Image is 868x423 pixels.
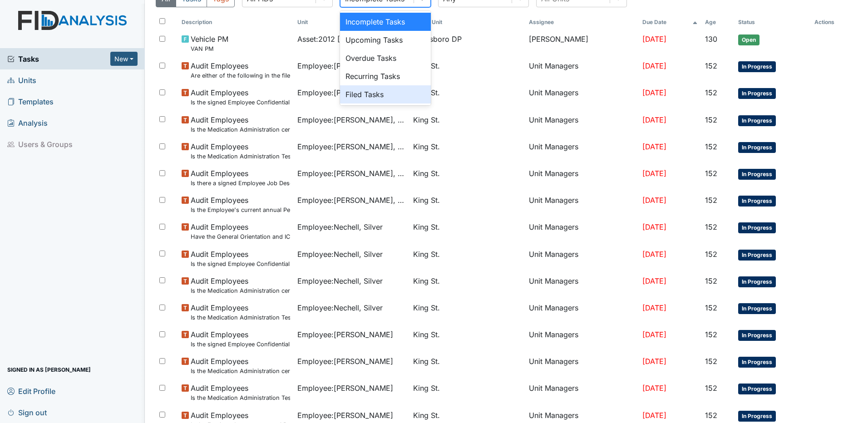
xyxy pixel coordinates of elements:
span: Audit Employees Is the signed Employee Confidentiality Agreement in the file (HIPPA)? [191,249,290,268]
small: Is there a signed Employee Job Description in the file for the employee's current position? [191,179,290,187]
span: Asset : 2012 [PERSON_NAME] 07541 [297,34,406,44]
span: King St. [413,302,440,313]
small: Is the Medication Administration certificate found in the file? [191,367,290,375]
span: Audit Employees Is the Medication Administration certificate found in the file? [191,275,290,295]
span: In Progress [738,384,776,394]
div: Overdue Tasks [340,49,431,67]
span: 152 [705,88,717,97]
span: In Progress [738,142,776,153]
span: [DATE] [642,411,666,420]
span: [DATE] [642,115,666,124]
td: Unit Managers [525,272,639,299]
span: [DATE] [642,303,666,312]
span: 152 [705,330,717,339]
td: Unit Managers [525,84,639,110]
span: King St. [413,275,440,286]
a: Tasks [7,54,110,64]
th: Toggle SortBy [639,15,701,30]
small: Is the Medication Administration certificate found in the file? [191,286,290,295]
span: In Progress [738,303,776,314]
small: Have the General Orientation and ICF Orientation forms been completed? [191,232,290,241]
span: In Progress [738,169,776,180]
td: [PERSON_NAME] [525,30,639,57]
span: [DATE] [642,330,666,339]
span: Audit Employees Is the Medication Administration Test and 2 observation checklist (hire after 10/... [191,302,290,322]
span: Employee : Nechell, Silver [297,275,383,286]
span: In Progress [738,115,776,126]
span: [DATE] [642,169,666,178]
span: Employee : [PERSON_NAME], Uniququa [297,168,406,179]
th: Toggle SortBy [178,15,294,30]
span: 152 [705,61,717,70]
span: 152 [705,276,717,285]
small: Are either of the following in the file? "Consumer Report Release Forms" and the "MVR Disclosure ... [191,71,290,80]
span: 152 [705,142,717,151]
td: Unit Managers [525,164,639,191]
span: 152 [705,169,717,178]
td: Unit Managers [525,111,639,138]
div: Filed Tasks [340,85,431,103]
span: King St. [413,141,440,152]
span: Templates [7,94,54,108]
span: Audit Employees Is the Medication Administration Test and 2 observation checklist (hire after 10/... [191,383,290,402]
span: Employee : [PERSON_NAME] [297,410,393,421]
span: King St. [413,410,440,421]
span: 152 [705,196,717,205]
th: Actions [811,15,856,30]
span: In Progress [738,330,776,341]
small: VAN PM [191,44,228,53]
small: Is the Medication Administration Test and 2 observation checklist (hire after 10/07) found in the... [191,393,290,402]
td: Unit Managers [525,299,639,325]
span: [DATE] [642,276,666,285]
span: Audit Employees Is the signed Employee Confidentiality Agreement in the file (HIPPA)? [191,329,290,349]
small: Is the Medication Administration certificate found in the file? [191,125,290,134]
td: Unit Managers [525,245,639,272]
span: Employee : [PERSON_NAME] [297,87,393,98]
th: Assignee [525,15,639,30]
span: In Progress [738,88,776,99]
input: Toggle All Rows Selected [159,18,165,24]
span: 152 [705,115,717,124]
span: Employee : [PERSON_NAME] [297,356,393,367]
th: Toggle SortBy [701,15,735,30]
small: Is the signed Employee Confidentiality Agreement in the file (HIPPA)? [191,260,290,268]
span: Employee : [PERSON_NAME], Uniququa [297,141,406,152]
span: Employee : [PERSON_NAME], Uniququa [297,195,406,206]
span: Employee : [PERSON_NAME] [297,60,393,71]
span: Goldsboro DP [413,34,462,44]
small: Is the Medication Administration Test and 2 observation checklist (hire after 10/07) found in the... [191,152,290,161]
span: Analysis [7,116,48,130]
span: 152 [705,222,717,231]
span: Audit Employees Are either of the following in the file? "Consumer Report Release Forms" and the ... [191,60,290,80]
span: King St. [413,195,440,206]
span: Employee : Nechell, Silver [297,302,383,313]
span: [DATE] [642,34,666,44]
span: Employee : [PERSON_NAME], Uniququa [297,114,406,125]
span: In Progress [738,196,776,207]
span: [DATE] [642,142,666,151]
small: Is the Medication Administration Test and 2 observation checklist (hire after 10/07) found in the... [191,313,290,322]
button: New [110,52,138,66]
span: King St. [413,249,440,260]
small: Is the signed Employee Confidentiality Agreement in the file (HIPPA)? [191,98,290,107]
span: In Progress [738,276,776,287]
span: [DATE] [642,250,666,259]
span: Employee : Nechell, Silver [297,249,383,260]
span: Audit Employees Is there a signed Employee Job Description in the file for the employee's current... [191,168,290,187]
span: Sign out [7,405,47,419]
th: Toggle SortBy [735,15,811,30]
td: Unit Managers [525,191,639,218]
span: In Progress [738,61,776,72]
span: Vehicle PM VAN PM [191,34,228,53]
span: [DATE] [642,196,666,205]
span: 152 [705,384,717,393]
span: Employee : [PERSON_NAME] [297,329,393,340]
span: In Progress [738,250,776,261]
span: [DATE] [642,384,666,393]
span: King St. [413,168,440,179]
td: Unit Managers [525,352,639,379]
span: In Progress [738,411,776,422]
span: Audit Employees Is the signed Employee Confidentiality Agreement in the file (HIPPA)? [191,87,290,107]
span: Audit Employees Is the Medication Administration Test and 2 observation checklist (hire after 10/... [191,141,290,161]
small: Is the signed Employee Confidentiality Agreement in the file (HIPPA)? [191,340,290,349]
